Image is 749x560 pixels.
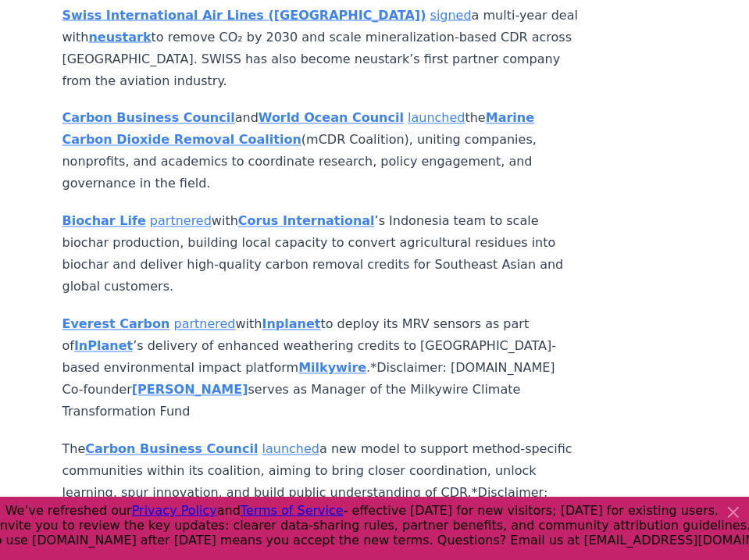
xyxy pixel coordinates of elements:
[62,8,426,23] a: Swiss International Air Lines ([GEOGRAPHIC_DATA])
[150,214,212,229] a: partnered
[174,317,236,332] a: partnered
[298,361,366,376] a: Milkywire
[132,383,248,398] a: [PERSON_NAME]
[408,111,465,126] a: launched
[62,5,580,92] p: a multi-year deal with to remove CO₂ by 2030 and scale mineralization-based CDR across [GEOGRAPHI...
[259,111,404,126] a: World Ocean Council
[262,442,319,457] a: launched
[62,314,580,423] p: with to deploy its MRV sensors as part of ’s delivery of enhanced weathering credits to [GEOGRAPH...
[85,442,258,457] a: Carbon Business Council
[238,214,375,229] a: Corus International
[62,211,580,298] p: with ’s Indonesia team to scale biochar production, building local capacity to convert agricultur...
[62,108,580,195] p: and the (mCDR Coalition), uniting companies, nonprofits, and academics to coordinate research, po...
[62,439,580,548] p: The a new model to support method-specific communities within its coalition, aiming to bring clos...
[62,111,235,126] a: Carbon Business Council
[62,214,146,229] a: Biochar Life
[74,339,133,354] a: InPlanet
[62,317,170,332] a: Everest Carbon
[262,317,321,332] a: Inplanet
[430,8,472,23] a: signed
[88,30,151,45] a: neustark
